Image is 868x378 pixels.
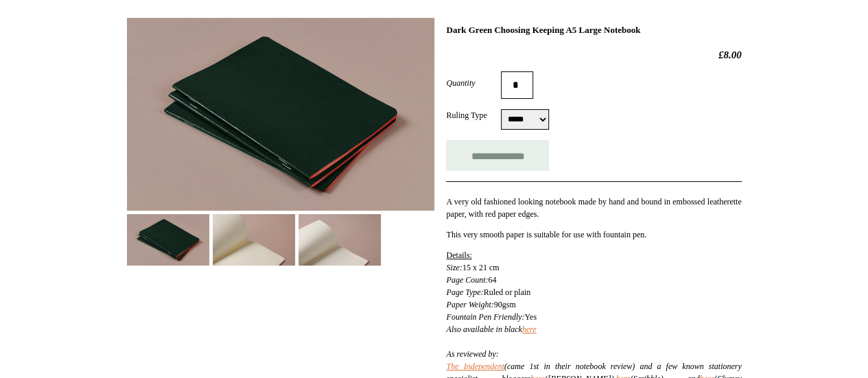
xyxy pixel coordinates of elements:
span: 64 [488,275,496,285]
img: Dark Green Choosing Keeping A5 Large Notebook [127,214,209,265]
a: The Independent [446,362,504,371]
p: A very old fashioned looking notebook made by hand and bound in embossed leatherette paper, with ... [446,196,741,220]
img: Dark Green Choosing Keeping A5 Large Notebook [213,214,295,265]
img: Dark Green Choosing Keeping A5 Large Notebook [298,214,381,265]
em: Fountain Pen Friendly: [446,312,524,322]
em: Paper Weight: [446,300,493,309]
em: Size: [446,263,462,272]
label: Ruling Type [446,109,501,121]
span: Yes [524,312,536,322]
em: Page Count: [446,275,488,285]
i: As reviewed by: [446,349,498,359]
img: Dark Green Choosing Keeping A5 Large Notebook [127,18,434,211]
span: 15 x 21 cm [462,263,500,272]
a: here [522,324,537,334]
em: Page Type: [446,287,483,297]
span: Ruled or plain 90gsm [446,287,530,309]
h2: £8.00 [446,49,741,61]
h1: Dark Green Choosing Keeping A5 Large Notebook [446,25,741,36]
label: Quantity [446,77,501,89]
span: Details: [446,250,471,260]
p: This very smooth paper is suitable for use with fountain pen. [446,228,741,241]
